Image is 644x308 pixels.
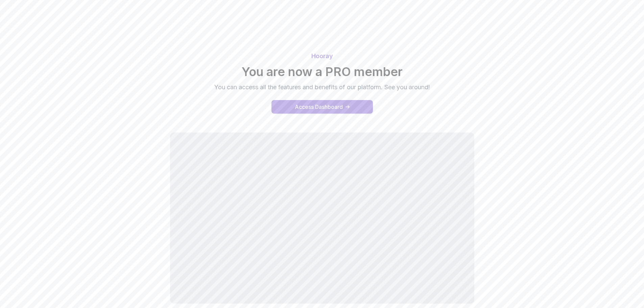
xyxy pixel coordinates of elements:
[271,100,373,114] a: access-dashboard
[271,100,373,114] button: Access Dashboard
[295,103,343,111] div: Access Dashboard
[86,51,559,61] p: Hooray
[170,133,474,304] iframe: welcome
[209,82,436,92] p: You can access all the features and benefits of our platform. See you around!
[86,65,559,78] h2: You are now a PRO member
